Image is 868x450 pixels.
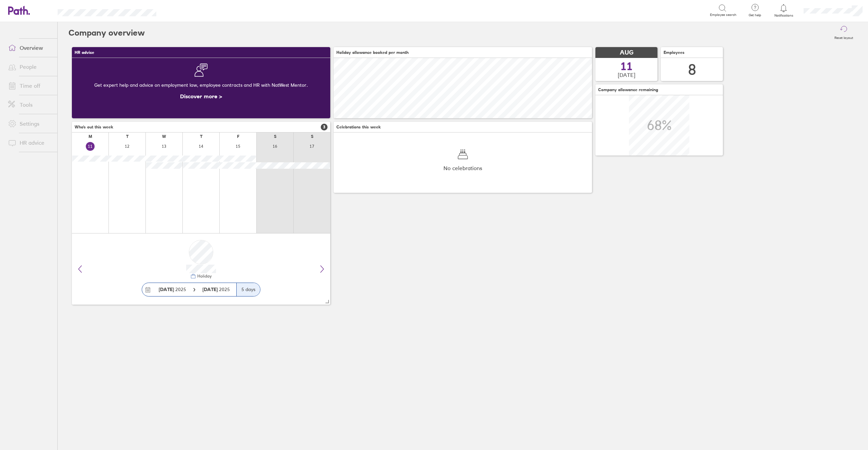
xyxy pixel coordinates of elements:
div: Get expert help and advice on employment law, employee contracts and HR with NatWest Mentor. [77,77,325,93]
span: Employees [664,50,685,55]
div: 8 [688,61,696,78]
div: Search [175,7,192,13]
span: Celebrations this week [336,125,381,129]
span: 11 [620,61,633,72]
span: Who's out this week [75,125,113,129]
span: Get help [744,13,766,17]
div: S [274,134,276,139]
label: Reset layout [830,34,857,40]
div: 5 days [236,283,260,296]
div: Holiday [196,274,212,279]
a: People [3,60,57,74]
span: 3 [321,124,328,130]
div: T [126,134,129,139]
a: Settings [3,117,57,130]
a: Notifications [773,3,795,18]
a: HR advice [3,136,57,149]
span: Notifications [773,14,795,18]
div: T [200,134,202,139]
a: Overview [3,41,57,55]
span: Holiday allowance booked per month [336,50,409,55]
span: HR advice [75,50,94,55]
div: S [311,134,313,139]
strong: [DATE] [202,286,219,292]
button: Reset layout [830,22,857,44]
a: Tools [3,98,57,111]
span: AUG [620,49,633,56]
a: Time off [3,79,57,93]
span: 2025 [159,287,186,292]
span: Employee search [710,13,736,17]
div: M [88,134,92,139]
span: Company allowance remaining [598,87,658,92]
a: Discover more > [180,93,222,100]
div: W [162,134,166,139]
strong: [DATE] [159,286,174,292]
span: [DATE] [618,72,635,78]
div: F [237,134,239,139]
h2: Company overview [68,22,145,44]
span: No celebrations [443,165,482,171]
span: 2025 [202,287,230,292]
